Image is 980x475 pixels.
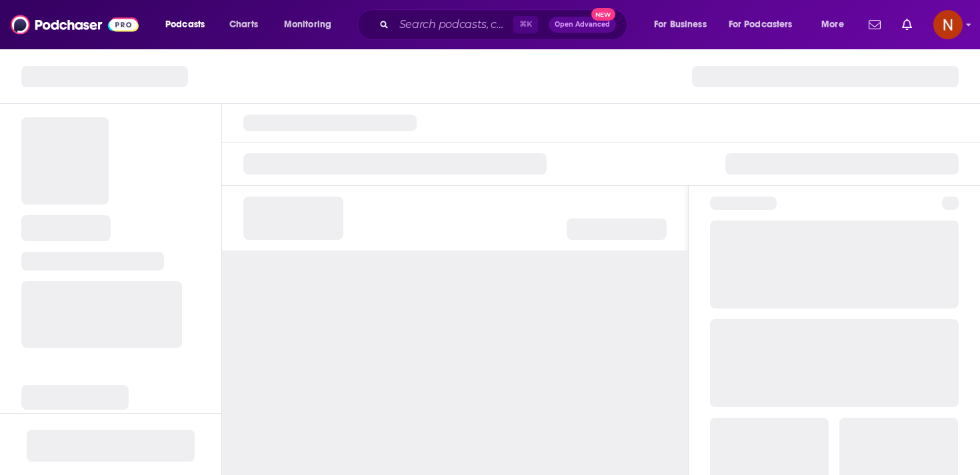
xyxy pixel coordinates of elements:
span: Logged in as AdelNBM [933,10,963,39]
span: For Podcasters [729,15,793,34]
span: Monitoring [284,15,331,34]
button: open menu [275,14,349,35]
button: open menu [156,14,222,35]
span: For Business [654,15,707,34]
a: Charts [221,14,266,35]
a: Show notifications dropdown [863,13,886,36]
span: More [821,15,844,34]
button: Open AdvancedNew [549,17,616,33]
button: open menu [812,14,861,35]
input: Search podcasts, credits, & more... [394,14,513,35]
span: Open Advanced [555,21,610,28]
a: Show notifications dropdown [897,13,917,36]
span: ⌘ K [513,16,538,33]
button: Show profile menu [933,10,963,39]
span: Podcasts [165,15,205,34]
button: open menu [645,14,723,35]
img: Podchaser - Follow, Share and Rate Podcasts [11,12,139,37]
button: open menu [720,14,812,35]
img: User Profile [933,10,963,39]
span: New [591,8,615,21]
div: Search podcasts, credits, & more... [370,9,640,40]
span: Charts [229,15,258,34]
